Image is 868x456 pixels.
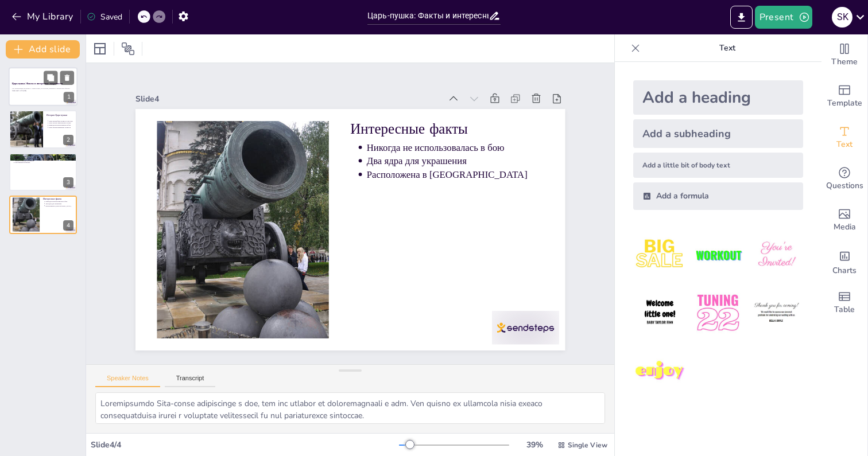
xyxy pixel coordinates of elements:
[49,122,73,124] p: Царь-пушка символизирует мощь
[165,375,216,387] button: Transcript
[834,221,856,233] span: Media
[821,76,867,117] div: Add ready made slides
[730,6,753,29] button: Export to PowerPoint
[43,197,73,201] p: Интересные факты
[367,7,489,24] input: Insert title
[821,241,867,282] div: Add charts and graphs
[755,6,812,29] button: Present
[15,159,73,162] p: Длина составляет 5,34 метра
[691,228,745,282] img: 2.jpeg
[832,264,857,277] span: Charts
[15,157,73,159] p: Вес Царь-пушки более 39 тонн
[633,286,687,340] img: 4.jpeg
[49,124,73,126] p: Никогда не использовалась в бою
[63,220,73,231] div: 4
[821,282,867,324] div: Add a table
[45,205,73,207] p: Расположена в [GEOGRAPHIC_DATA]
[95,375,160,387] button: Speaker Notes
[64,92,74,103] div: 1
[45,201,73,203] p: Никогда не использовалась в бою
[63,177,73,188] div: 3
[834,303,855,316] span: Table
[645,34,810,62] p: Text
[63,135,73,145] div: 2
[12,88,74,90] p: Эта презентация расскажет о Царь-пушке, ее истории, размерах и интересных фактах.
[91,40,109,58] div: Layout
[44,71,57,84] button: Duplicate Slide
[633,228,687,282] img: 1.jpeg
[750,286,803,340] img: 6.jpeg
[393,180,534,308] p: Два ядра для украшения
[821,158,867,200] div: Get real-time input from your audience
[91,439,399,450] div: Slide 4 / 4
[60,71,74,84] button: Delete Slide
[821,34,867,76] div: Change the overall theme
[49,126,73,128] p: Царь-пушка привлекает туристов
[384,190,525,318] p: Расположена в [GEOGRAPHIC_DATA]
[633,182,803,210] div: Add a formula
[46,113,73,116] p: История Царь-пушки
[6,40,80,59] button: Add slide
[49,120,73,122] p: Царь-пушка была отлита в 1586 году
[521,439,548,450] div: 39 %
[9,196,77,233] div: 4
[400,143,557,287] p: Интересные факты
[831,56,858,68] span: Theme
[95,392,605,424] textarea: Loremipsumdo Sita-conse adipiscinge s doe, tem inc utlabor et doloremagnaali e adm. Ven quisno ex...
[9,153,77,191] div: 3
[87,11,122,22] div: Saved
[121,42,135,56] span: Position
[633,80,803,115] div: Add a heading
[45,203,73,205] p: Два ядра для украшения
[832,6,852,29] button: S K
[826,180,863,192] span: Questions
[9,67,77,106] div: 1
[9,110,77,148] div: 2
[832,7,852,28] div: S K
[633,153,803,178] div: Add a little bit of body text
[750,228,803,282] img: 3.jpeg
[402,170,542,298] p: Никогда не использовалась в бою
[13,155,73,158] p: Размеры и вес
[568,441,607,450] span: Single View
[633,119,803,148] div: Add a subheading
[827,97,862,110] span: Template
[12,89,74,92] p: Generated with [URL]
[15,162,73,164] p: Изготовлена из бронзы
[691,286,745,340] img: 5.jpeg
[9,7,78,26] button: My Library
[12,82,63,85] strong: Царь-пушка: Факты и интересные подробности
[633,345,687,398] img: 7.jpeg
[836,138,852,151] span: Text
[821,117,867,158] div: Add text boxes
[821,200,867,241] div: Add images, graphics, shapes or video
